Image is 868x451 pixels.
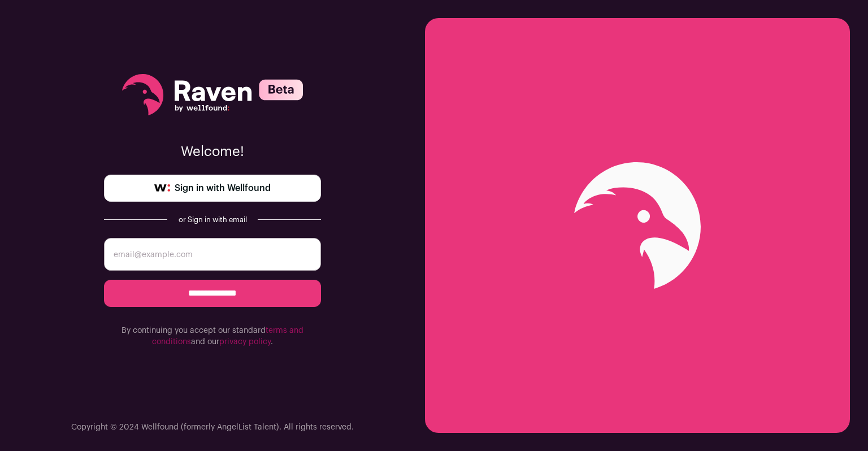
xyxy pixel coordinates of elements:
[104,238,321,271] input: email@example.com
[175,181,271,195] span: Sign in with Wellfound
[71,422,354,433] p: Copyright © 2024 Wellfound (formerly AngelList Talent). All rights reserved.
[104,143,321,161] p: Welcome!
[104,175,321,202] a: Sign in with Wellfound
[154,184,170,192] img: wellfound-symbol-flush-black-fb3c872781a75f747ccb3a119075da62bfe97bd399995f84a933054e44a575c4.png
[176,215,249,224] div: or Sign in with email
[104,325,321,348] p: By continuing you accept our standard and our .
[152,327,303,346] a: terms and conditions
[219,338,271,346] a: privacy policy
